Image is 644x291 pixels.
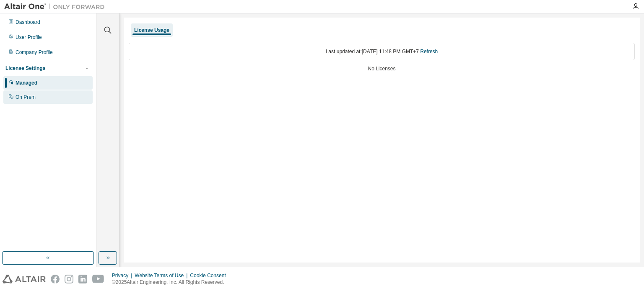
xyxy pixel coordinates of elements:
div: Company Profile [16,49,53,56]
img: altair_logo.svg [3,275,46,283]
img: youtube.svg [92,275,104,283]
a: Refresh [420,49,438,54]
div: On Prem [16,94,36,100]
div: Last updated at: [DATE] 11:48 PM GMT+7 [129,43,635,60]
img: linkedin.svg [78,275,87,283]
p: © 2025 Altair Engineering, Inc. All Rights Reserved. [112,279,231,286]
div: User Profile [16,34,42,41]
div: Cookie Consent [190,272,231,279]
div: License Usage [134,27,169,33]
div: Website Terms of Use [135,272,190,279]
div: Managed [16,80,37,86]
div: License Settings [5,65,45,72]
div: Dashboard [16,19,40,26]
div: Privacy [112,272,135,279]
img: facebook.svg [51,275,60,283]
div: No Licenses [129,65,635,72]
img: instagram.svg [65,275,73,283]
img: Altair One [4,3,109,11]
